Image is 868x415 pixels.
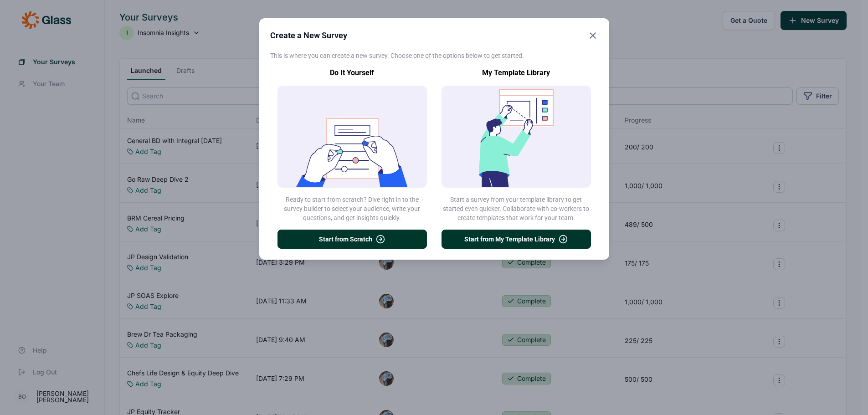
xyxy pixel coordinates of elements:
[442,230,591,249] button: Start from My Template Library
[442,195,591,222] p: Start a survey from your template library to get started even quicker. Collaborate with co-worker...
[330,67,374,78] h1: Do It Yourself
[587,29,598,42] button: Close
[277,195,427,222] p: Ready to start from scratch? Dive right in to the survey builder to select your audience, write y...
[482,67,550,78] h1: My Template Library
[270,51,598,60] p: This is where you can create a new survey. Choose one of the options below to get started.
[270,29,347,42] h2: Create a New Survey
[277,230,427,249] button: Start from Scratch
